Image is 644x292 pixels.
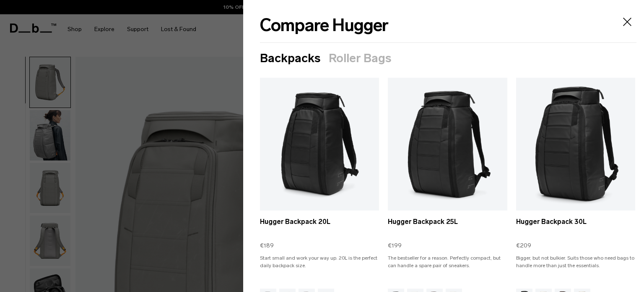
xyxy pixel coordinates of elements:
a: Hugger Backpack 20L [260,217,379,237]
a: Hugger Backpack 30L [516,217,635,237]
p: The bestseller for a reason. Perfectly compact, but can handle a spare pair of sneakers. [388,254,507,277]
p: Start small and work your way up. 20L is the perfect daily backpack size. [260,254,379,277]
a: Hugger Backpack 25L [388,78,507,210]
button: Backpacks [260,52,320,65]
a: Hugger Backpack 25L [388,217,507,237]
span: €209 [516,241,531,250]
p: Bigger, but not bulkier. Suits those who need bags to handle more than just the essentials. [516,254,635,277]
button: Roller Bags [329,52,391,65]
a: Hugger Backpack 20L [260,78,379,210]
h2: Compare Hugger [260,13,389,39]
a: Hugger Backpack 30L [516,78,635,210]
span: €199 [388,241,402,250]
span: €189 [260,241,274,250]
button: Close [618,13,636,31]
